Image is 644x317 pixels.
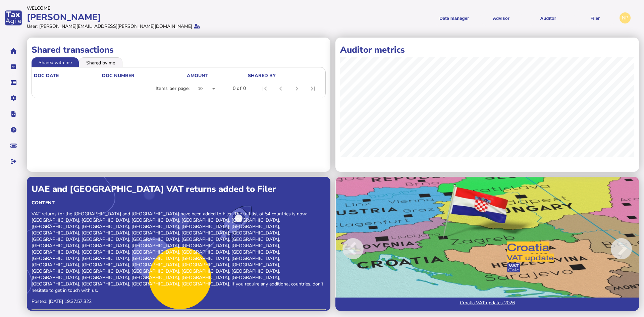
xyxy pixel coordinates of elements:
[6,44,20,58] button: Home
[248,72,322,79] div: shared by
[335,177,639,311] img: Image for blog post: Croatia VAT updates 2026
[34,72,59,79] div: doc date
[39,23,192,30] div: [PERSON_NAME][EMAIL_ADDRESS][PERSON_NAME][DOMAIN_NAME]
[32,183,326,195] div: UAE and [GEOGRAPHIC_DATA] VAT returns added to Filer
[32,44,326,56] h1: Shared transactions
[583,181,639,316] button: Next
[248,72,276,79] div: shared by
[305,81,321,97] button: Last page
[340,44,634,56] h1: Auditor metrics
[6,91,20,105] button: Manage settings
[233,85,246,92] div: 0 of 0
[187,72,247,79] div: Amount
[257,81,273,97] button: First page
[11,83,16,83] i: Data manager
[194,24,200,29] i: Protected by 2-step verification
[6,139,20,153] button: Raise a support ticket
[480,10,522,26] button: Shows a dropdown of VAT Advisor options
[6,123,20,137] button: Help pages
[32,200,326,206] div: Content
[102,72,186,79] div: doc number
[323,10,616,26] menu: navigate products
[574,10,616,26] button: Filer
[27,23,38,30] div: User:
[34,72,101,79] div: doc date
[32,57,79,67] li: Shared with me
[6,60,20,74] button: Tasks
[187,72,208,79] div: Amount
[6,75,20,90] button: Data manager
[102,72,135,79] div: doc number
[6,154,20,168] button: Sign out
[27,5,320,11] div: Welcome
[335,298,639,311] a: Croatia VAT updates 2026
[335,181,392,316] button: Previous
[32,298,326,305] p: Posted: [DATE] 19:37:57.322
[32,211,326,294] p: VAT returns for the [GEOGRAPHIC_DATA] and [GEOGRAPHIC_DATA] have been added to Filer. The full li...
[6,107,20,121] button: Developer hub links
[27,11,320,23] div: [PERSON_NAME]
[156,85,190,92] div: Items per page:
[289,81,305,97] button: Next page
[527,10,569,26] button: Auditor
[273,81,289,97] button: Previous page
[433,10,475,26] button: Shows a dropdown of Data manager options
[620,12,631,23] div: Profile settings
[79,57,122,67] li: Shared by me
